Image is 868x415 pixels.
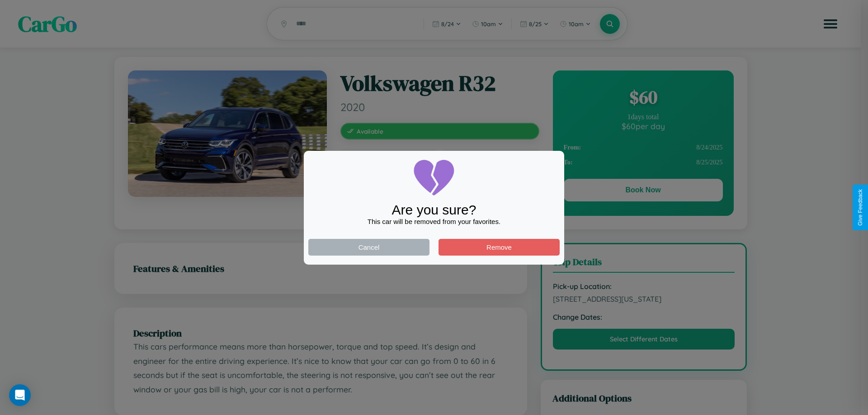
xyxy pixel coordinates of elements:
[308,218,560,225] div: This car will be removed from your favorites.
[308,202,560,218] div: Are you sure?
[308,239,429,256] button: Cancel
[411,155,457,201] img: broken-heart
[439,239,560,256] button: Remove
[857,189,863,226] div: Give Feedback
[9,384,31,406] div: Open Intercom Messenger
